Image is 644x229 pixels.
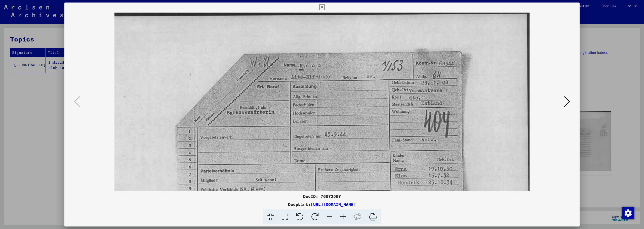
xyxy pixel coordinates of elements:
[622,207,634,219] img: Zustimmung ändern
[64,201,580,207] div: DeepLink:
[311,202,356,207] a: [URL][DOMAIN_NAME]
[64,193,580,199] div: DocID: 76672567
[622,207,634,219] div: Zustimmung ändern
